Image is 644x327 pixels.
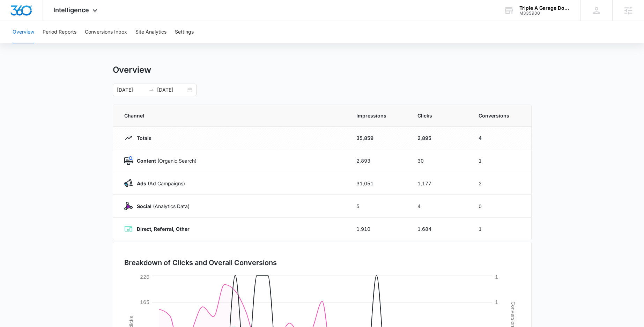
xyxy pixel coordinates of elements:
[133,134,151,142] p: Totals
[417,112,462,119] span: Clicks
[20,11,34,17] div: v 4.0.25
[495,274,498,280] tspan: 1
[470,218,531,240] td: 1
[133,157,197,164] p: (Organic Search)
[18,18,77,24] div: Domain: [DOMAIN_NAME]
[479,112,520,119] span: Conversions
[409,218,470,240] td: 1,684
[53,6,89,14] span: Intelligence
[135,21,166,43] button: Site Analytics
[348,127,409,149] td: 35,859
[409,149,470,172] td: 30
[85,21,127,43] button: Conversions Inbox
[11,18,17,24] img: website_grey.svg
[495,299,498,305] tspan: 1
[140,274,149,280] tspan: 220
[519,11,570,16] div: account id
[348,218,409,240] td: 1,910
[124,112,340,119] span: Channel
[133,180,185,187] p: (Ad Campaigns)
[519,5,570,11] div: account name
[348,195,409,218] td: 5
[69,41,75,46] img: tab_keywords_by_traffic_grey.svg
[409,195,470,218] td: 4
[11,11,17,17] img: logo_orange.svg
[175,21,194,43] button: Settings
[470,127,531,149] td: 4
[133,202,190,210] p: (Analytics Data)
[117,86,146,94] input: Start date
[157,86,186,94] input: End date
[43,21,76,43] button: Period Reports
[470,195,531,218] td: 0
[77,41,118,46] div: Keywords by Traffic
[149,87,154,93] span: to
[470,172,531,195] td: 2
[124,179,133,187] img: Ads
[137,180,146,186] strong: Ads
[137,203,151,209] strong: Social
[348,172,409,195] td: 31,051
[356,112,401,119] span: Impressions
[409,172,470,195] td: 1,177
[470,149,531,172] td: 1
[113,65,151,75] h1: Overview
[124,257,277,268] h3: Breakdown of Clicks and Overall Conversions
[409,127,470,149] td: 2,895
[137,226,190,232] strong: Direct, Referral, Other
[27,41,62,46] div: Domain Overview
[13,21,34,43] button: Overview
[149,87,154,93] span: swap-right
[124,156,133,165] img: Content
[19,41,24,46] img: tab_domain_overview_orange.svg
[137,158,156,164] strong: Content
[140,299,149,305] tspan: 165
[348,149,409,172] td: 2,893
[124,202,133,210] img: Social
